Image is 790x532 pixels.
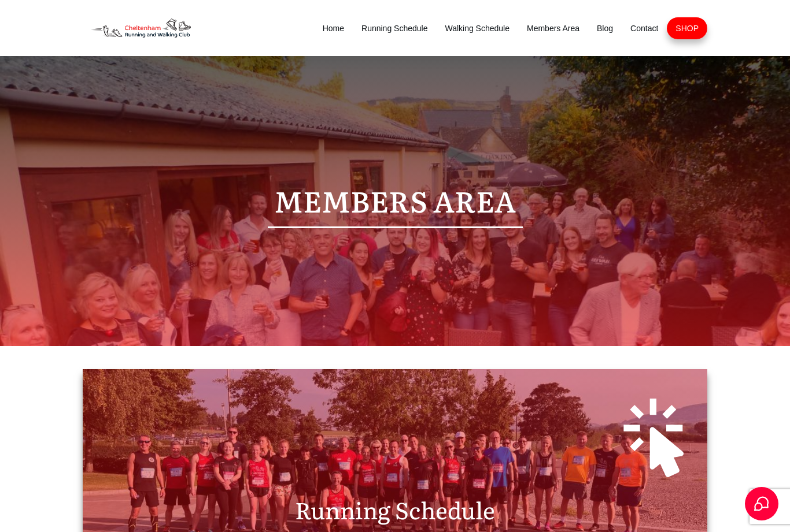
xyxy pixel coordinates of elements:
[295,492,495,526] span: Running Schedule
[361,20,427,36] a: Running Schedule
[630,20,658,36] a: Contact
[527,20,579,36] a: Members Area
[675,20,699,36] a: SHOP
[597,20,613,36] a: Blog
[95,175,695,226] p: Members Area
[445,20,510,36] a: Walking Schedule
[83,12,199,44] img: Decathlon
[323,20,344,36] a: Home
